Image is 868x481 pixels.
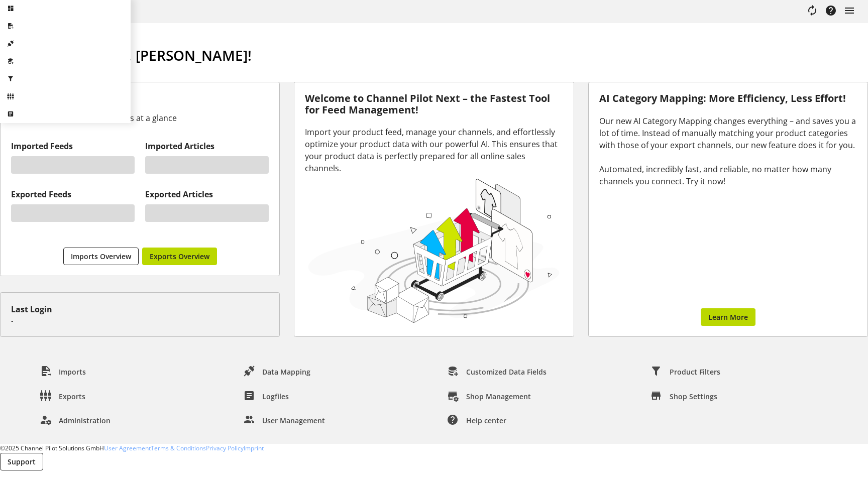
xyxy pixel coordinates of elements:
[466,415,506,426] span: Help center
[21,46,252,65] span: Good afternoon, [PERSON_NAME]!
[440,364,555,381] a: Customized Data Fields
[145,140,269,152] h2: Imported Articles
[466,367,547,377] span: Customized Data Fields
[670,391,717,402] span: Shop Settings
[244,444,264,452] a: Imprint
[206,444,244,452] a: Privacy Policy
[599,115,857,187] div: Our new AI Category Mapping changes everything – and saves you a lot of time. Instead of manually...
[11,303,269,315] div: Last Login
[643,388,725,405] a: Shop Settings
[63,248,139,265] a: Imports Overview
[466,391,531,402] span: Shop Management
[21,70,847,82] h2: [DATE] is [DATE]
[305,174,563,326] img: 78e1b9dcff1e8392d83655fcfc870417.svg
[236,388,297,405] a: Logfiles
[440,388,539,405] a: Shop Management
[701,308,755,326] a: Learn More
[599,93,857,104] h3: AI Category Mapping: More Efficiency, Less Effort!
[71,251,131,262] span: Imports Overview
[11,140,135,152] h2: Imported Feeds
[11,112,269,124] div: All information about your feeds at a glance
[142,248,217,265] a: Exports Overview
[670,367,720,377] span: Product Filters
[151,444,206,452] a: Terms & Conditions
[8,456,36,467] span: Support
[305,126,563,174] div: Import your product feed, manage your channels, and effortlessly optimize your product data with ...
[32,388,93,405] a: Exports
[262,367,310,377] span: Data Mapping
[262,391,289,402] span: Logfiles
[11,315,269,326] p: -
[145,188,269,200] h2: Exported Articles
[150,251,209,262] span: Exports Overview
[236,364,318,381] a: Data Mapping
[11,93,269,108] h3: Feed Overview
[59,367,86,377] span: Imports
[59,391,85,402] span: Exports
[104,444,151,452] a: User Agreement
[262,415,325,426] span: User Management
[11,188,135,200] h2: Exported Feeds
[708,312,748,322] span: Learn More
[236,413,333,429] a: User Management
[59,415,111,426] span: Administration
[305,93,563,115] h3: Welcome to Channel Pilot Next – the Fastest Tool for Feed Management!
[32,413,119,429] a: Administration
[643,364,728,381] a: Product Filters
[440,413,514,429] a: Help center
[32,364,94,381] a: Imports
